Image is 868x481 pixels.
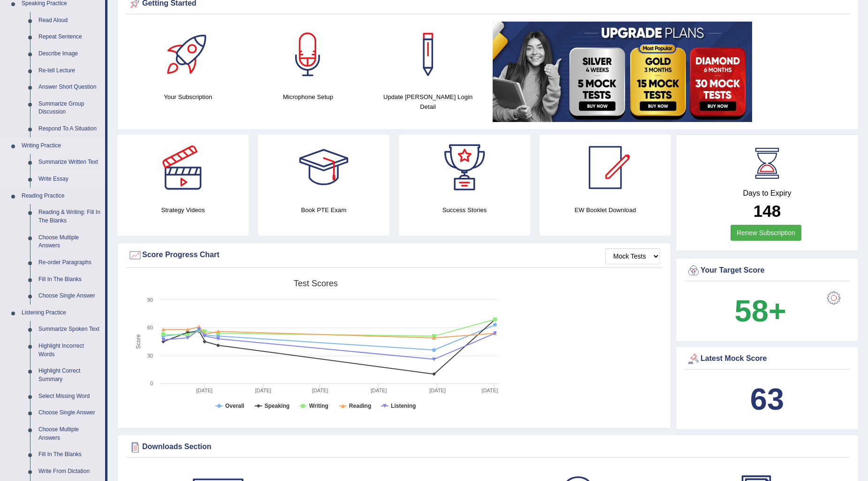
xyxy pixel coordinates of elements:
b: 148 [754,202,781,220]
h4: Book PTE Exam [258,205,389,215]
tspan: Writing [309,403,328,409]
tspan: Score [135,334,142,349]
a: Summarize Spoken Text [34,321,105,338]
a: Write From Dictation [34,463,105,480]
a: Choose Single Answer [34,288,105,305]
a: Fill In The Blanks [34,271,105,288]
a: Renew Subscription [731,225,801,241]
div: Latest Mock Score [686,352,848,366]
a: Fill In The Blanks [34,446,105,463]
div: Score Progress Chart [128,248,660,262]
tspan: Listening [391,403,416,409]
tspan: [DATE] [255,388,271,393]
h4: Your Subscription [133,92,244,102]
a: Choose Single Answer [34,405,105,421]
a: Summarize Written Text [34,154,105,171]
a: Choose Multiple Answers [34,421,105,446]
a: Listening Practice [17,305,105,321]
a: Highlight Correct Summary [34,363,105,388]
div: Your Target Score [686,264,848,278]
a: Re-order Paragraphs [34,254,105,271]
text: 90 [147,297,153,303]
tspan: Reading [349,403,371,409]
a: Choose Multiple Answers [34,229,105,254]
h4: Update [PERSON_NAME] Login Detail [373,92,483,112]
tspan: [DATE] [429,388,446,393]
a: Highlight Incorrect Words [34,338,105,363]
h4: Success Stories [399,205,530,215]
a: Re-tell Lecture [34,62,105,79]
b: 58+ [735,294,786,328]
a: Write Essay [34,171,105,188]
a: Summarize Group Discussion [34,96,105,121]
a: Reading & Writing: Fill In The Blanks [34,204,105,229]
tspan: Speaking [265,403,289,409]
tspan: [DATE] [371,388,387,393]
a: Answer Short Question [34,79,105,96]
a: Read Aloud [34,12,105,29]
img: small5.jpg [493,22,752,122]
b: 63 [750,382,784,416]
h4: Days to Expiry [686,189,848,198]
text: 60 [147,325,153,330]
h4: Microphone Setup [253,92,364,102]
a: Select Missing Word [34,388,105,405]
text: 0 [150,381,153,386]
text: 30 [147,353,153,359]
div: Downloads Section [128,440,848,454]
a: Repeat Sentence [34,29,105,46]
a: Reading Practice [17,188,105,205]
h4: Strategy Videos [117,205,249,215]
a: Writing Practice [17,137,105,154]
a: Respond To A Situation [34,121,105,137]
tspan: Test scores [294,279,338,288]
tspan: [DATE] [196,388,213,393]
h4: EW Booklet Download [540,205,671,215]
tspan: [DATE] [312,388,328,393]
tspan: [DATE] [482,388,498,393]
tspan: Overall [225,403,244,409]
a: Describe Image [34,46,105,62]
